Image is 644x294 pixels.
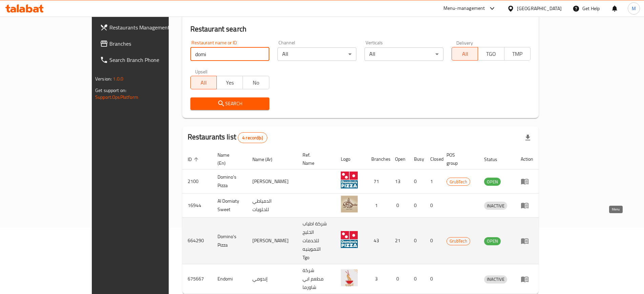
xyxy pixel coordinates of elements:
[484,202,507,210] span: INACTIVE
[447,178,470,186] span: GrubTech
[190,76,217,89] button: All
[425,169,441,194] td: 1
[247,194,297,218] td: الدمياطي للحلويات
[212,169,247,194] td: Domino's Pizza
[484,178,501,186] span: OPEN
[425,264,441,294] td: 0
[238,135,267,141] span: 4 record(s)
[484,202,507,210] div: INACTIVE
[297,264,335,294] td: شركة مطعم ابي شاورما
[341,172,358,188] img: Domino's Pizza
[425,194,441,218] td: 0
[335,149,366,169] th: Logo
[212,194,247,218] td: Al Domiaty Sweet
[365,47,443,61] div: All
[478,47,504,61] button: TGO
[366,169,390,194] td: 71
[390,169,409,194] td: 13
[409,169,425,194] td: 0
[366,149,390,169] th: Branches
[409,149,425,169] th: Busy
[252,155,281,163] span: Name (Ar)
[217,151,239,167] span: Name (En)
[366,264,390,294] td: 3
[196,99,264,108] span: Search
[182,149,539,294] table: enhanced table
[504,47,531,61] button: TMP
[425,218,441,264] td: 0
[390,264,409,294] td: 0
[484,275,507,284] div: INACTIVE
[484,155,506,163] span: Status
[521,201,533,209] div: Menu
[390,149,409,169] th: Open
[190,97,269,110] button: Search
[452,47,478,61] button: All
[238,132,267,143] div: Total records count
[409,264,425,294] td: 0
[484,178,501,186] div: OPEN
[341,196,358,212] img: Al Domiaty Sweet
[632,5,636,12] span: M
[188,155,201,163] span: ID
[247,264,297,294] td: إندومي
[409,218,425,264] td: 0
[481,49,501,59] span: TGO
[446,151,471,167] span: POS group
[366,194,390,218] td: 1
[277,47,356,61] div: All
[95,74,112,83] span: Version:
[212,264,247,294] td: Endomi
[220,78,240,88] span: Yes
[521,177,533,185] div: Menu
[243,76,269,89] button: No
[515,149,539,169] th: Action
[109,40,194,48] span: Branches
[341,231,358,248] img: Domino's Pizza
[190,47,269,61] input: Search for restaurant name or ID..
[390,218,409,264] td: 21
[520,130,536,146] div: Export file
[95,52,199,68] a: Search Branch Phone
[409,194,425,218] td: 0
[216,76,243,89] button: Yes
[246,78,266,88] span: No
[109,23,194,31] span: Restaurants Management
[507,49,528,59] span: TMP
[193,78,214,88] span: All
[95,36,199,52] a: Branches
[190,24,531,34] h2: Restaurant search
[95,86,126,95] span: Get support on:
[109,56,194,64] span: Search Branch Phone
[484,275,507,283] span: INACTIVE
[95,93,138,101] a: Support.OpsPlatform
[521,275,533,283] div: Menu
[188,132,267,143] h2: Restaurants list
[517,5,562,12] div: [GEOGRAPHIC_DATA]
[425,149,441,169] th: Closed
[303,151,327,167] span: Ref. Name
[113,74,123,83] span: 1.0.0
[247,218,297,264] td: [PERSON_NAME]
[195,69,208,74] label: Upsell
[212,218,247,264] td: Domino's Pizza
[484,237,501,245] span: OPEN
[297,218,335,264] td: شركة اطياب الخليج للخدمات التموينيه Tgo
[456,40,473,45] label: Delivery
[366,218,390,264] td: 43
[341,269,358,286] img: Endomi
[247,169,297,194] td: [PERSON_NAME]
[447,237,470,245] span: GrubTech
[443,4,485,13] div: Menu-management
[95,19,199,36] a: Restaurants Management
[390,194,409,218] td: 0
[455,49,475,59] span: All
